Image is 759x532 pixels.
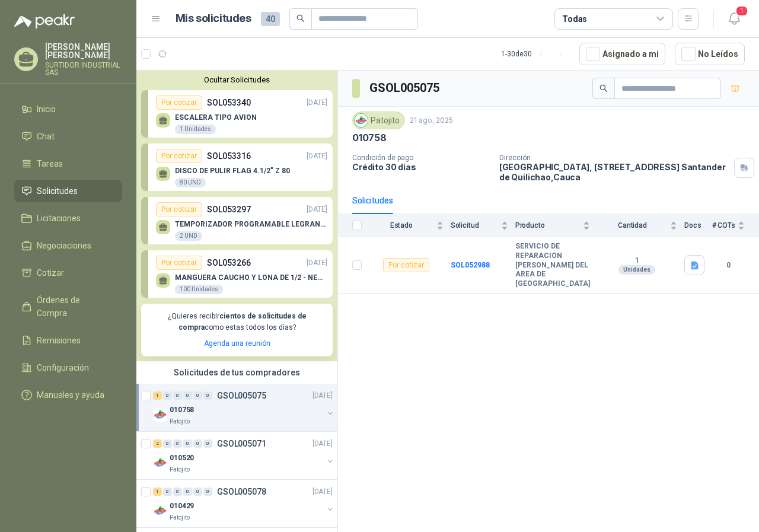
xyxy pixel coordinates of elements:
p: TEMPORIZADOR PROGRAMABLE LEGRAN/TAP-D21 [175,220,327,228]
p: Crédito 30 días [352,162,490,172]
div: 0 [193,488,202,496]
div: Solicitudes [352,194,393,207]
p: Patojito [170,417,190,426]
div: Solicitudes de tus compradores [136,361,337,384]
div: 0 [193,439,202,448]
div: 1 [153,391,162,400]
p: [DATE] [307,97,327,109]
a: Manuales y ayuda [14,384,122,406]
a: Negociaciones [14,234,122,257]
span: 40 [261,12,280,26]
div: 0 [183,488,192,496]
span: Órdenes de Compra [37,294,111,320]
p: 21 ago, 2025 [410,115,453,126]
div: 80 UND [175,178,206,187]
span: Solicitud [451,221,499,230]
p: 010758 [170,404,194,415]
h3: GSOL005075 [369,79,441,97]
a: Inicio [14,98,122,120]
div: 1 [153,488,162,496]
div: Por cotizar [156,256,202,270]
th: Solicitud [451,214,515,237]
span: search [599,84,608,93]
a: Remisiones [14,329,122,352]
div: 0 [193,391,202,400]
span: Solicitudes [37,184,78,197]
a: Por cotizarSOL053297[DATE] TEMPORIZADOR PROGRAMABLE LEGRAN/TAP-D212 UND [141,197,333,244]
div: 0 [203,391,212,400]
p: [DATE] [312,486,333,497]
img: Company Logo [355,114,368,127]
img: Company Logo [153,407,167,422]
button: Ocultar Solicitudes [141,75,333,84]
div: 0 [183,439,192,448]
span: 1 [735,5,748,17]
p: MANGUERA CAUCHO Y LONA DE 1/2 - NEGRA [175,273,327,282]
div: 1 - 30 de 30 [501,44,570,63]
p: [DATE] [312,438,333,449]
p: 010758 [352,132,387,144]
div: 0 [163,391,172,400]
th: Producto [515,214,597,237]
span: Remisiones [37,334,81,347]
span: Cantidad [597,221,668,230]
div: Por cotizar [156,95,202,110]
p: DISCO DE PULIR FLAG 4.1/2" Z 80 [175,167,290,175]
span: Cotizar [37,266,64,279]
p: 010520 [170,452,194,463]
p: Patojito [170,465,190,474]
div: Unidades [618,265,655,275]
span: search [296,14,305,23]
button: Asignado a mi [579,43,665,65]
span: Manuales y ayuda [37,388,104,402]
div: 0 [203,439,212,448]
a: 2 0 0 0 0 0 GSOL005071[DATE] Company Logo010520Patojito [153,437,335,474]
span: # COTs [712,221,735,230]
p: GSOL005075 [217,391,266,400]
div: 2 [153,439,162,448]
p: [DATE] [307,257,327,269]
span: Configuración [37,361,89,374]
a: Por cotizarSOL053340[DATE] ESCALERA TIPO AVION1 Unidades [141,90,333,138]
a: 1 0 0 0 0 0 GSOL005075[DATE] Company Logo010758Patojito [153,388,335,426]
p: SOL053266 [207,256,251,269]
a: Por cotizarSOL053316[DATE] DISCO DE PULIR FLAG 4.1/2" Z 8080 UND [141,144,333,191]
p: 010429 [170,500,194,511]
b: 0 [712,260,745,271]
th: Cantidad [597,214,685,237]
a: Configuración [14,356,122,379]
p: ¿Quieres recibir como estas todos los días? [148,311,326,333]
span: Estado [369,221,434,230]
a: Solicitudes [14,180,122,202]
img: Company Logo [153,504,167,518]
div: 0 [163,488,172,496]
span: Negociaciones [37,239,91,252]
div: Por cotizar [383,258,429,272]
a: 1 0 0 0 0 0 GSOL005078[DATE] Company Logo010429Patojito [153,485,335,523]
button: No Leídos [675,43,745,65]
th: Docs [684,214,712,237]
a: Chat [14,125,122,148]
div: 0 [163,439,172,448]
p: [GEOGRAPHIC_DATA], [STREET_ADDRESS] Santander de Quilichao , Cauca [499,162,729,182]
div: 1 Unidades [175,125,216,134]
b: SOL052988 [451,261,490,269]
div: 0 [173,439,182,448]
span: Inicio [37,103,56,116]
div: 0 [183,391,192,400]
p: SOL053297 [207,203,251,216]
th: Estado [369,214,451,237]
th: # COTs [712,214,759,237]
p: GSOL005078 [217,488,266,496]
a: Agenda una reunión [204,339,270,348]
span: Producto [515,221,581,230]
p: SOL053340 [207,96,251,109]
b: cientos de solicitudes de compra [178,312,307,332]
p: [PERSON_NAME] [PERSON_NAME] [45,43,122,59]
a: Cotizar [14,262,122,284]
a: Tareas [14,152,122,175]
p: ESCALERA TIPO AVION [175,113,257,122]
p: SURTIDOR INDUSTRIAL SAS [45,62,122,76]
div: Por cotizar [156,149,202,163]
p: SOL053316 [207,149,251,163]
